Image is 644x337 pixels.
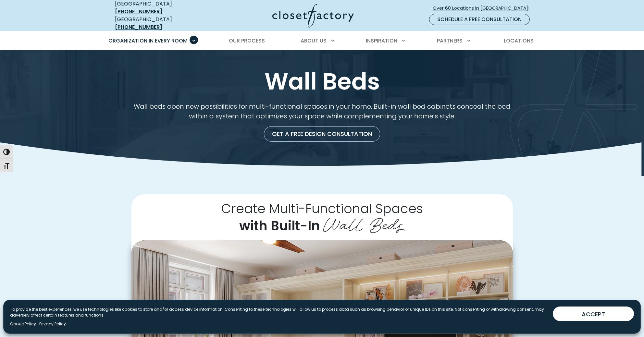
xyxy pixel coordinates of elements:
[10,321,36,327] a: Cookie Policy
[323,210,405,236] span: Wall Beds
[429,14,530,25] a: Schedule a Free Consultation
[239,217,320,235] span: with Built-In
[115,16,209,31] div: [GEOGRAPHIC_DATA]
[301,37,327,44] span: About Us
[10,307,548,318] p: To provide the best experiences, we use technologies like cookies to store and/or access device i...
[504,37,534,44] span: Locations
[108,37,188,44] span: Organization in Every Room
[131,102,513,121] p: Wall beds open new possibilities for multi-functional spaces in your home. Built-in wall bed cabi...
[39,321,66,327] a: Privacy Policy
[115,23,162,31] a: [PHONE_NUMBER]
[272,4,354,28] img: Closet Factory Logo
[229,37,265,44] span: Our Process
[433,5,535,12] span: Over 60 Locations in [GEOGRAPHIC_DATA]!
[432,3,535,14] a: Over 60 Locations in [GEOGRAPHIC_DATA]!
[114,69,530,94] h1: Wall Beds
[104,32,540,50] nav: Primary Menu
[553,307,634,321] button: ACCEPT
[115,8,162,15] a: [PHONE_NUMBER]
[437,37,463,44] span: Partners
[264,126,380,142] a: Get a Free Design Consultation
[221,199,423,218] span: Create Multi-Functional Spaces
[366,37,397,44] span: Inspiration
